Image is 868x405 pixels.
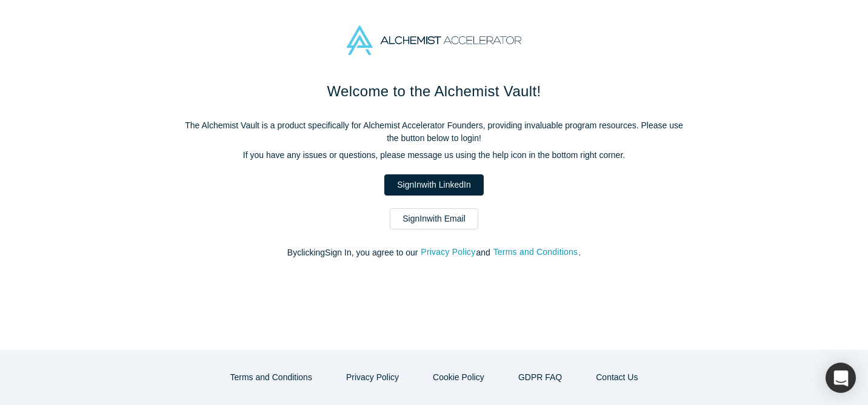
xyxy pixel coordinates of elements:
[583,367,650,388] button: Contact Us
[218,367,325,388] button: Terms and Conditions
[493,245,579,259] button: Terms and Conditions
[179,119,689,145] p: The Alchemist Vault is a product specifically for Alchemist Accelerator Founders, providing inval...
[390,208,478,229] a: SignInwith Email
[179,246,689,259] p: By clicking Sign In , you agree to our and .
[384,174,483,196] a: SignInwith LinkedIn
[506,367,575,388] a: GDPR FAQ
[333,367,412,388] button: Privacy Policy
[179,81,689,102] h1: Welcome to the Alchemist Vault!
[179,149,689,162] p: If you have any issues or questions, please message us using the help icon in the bottom right co...
[347,25,521,55] img: Alchemist Accelerator Logo
[420,367,497,388] button: Cookie Policy
[420,245,476,259] button: Privacy Policy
